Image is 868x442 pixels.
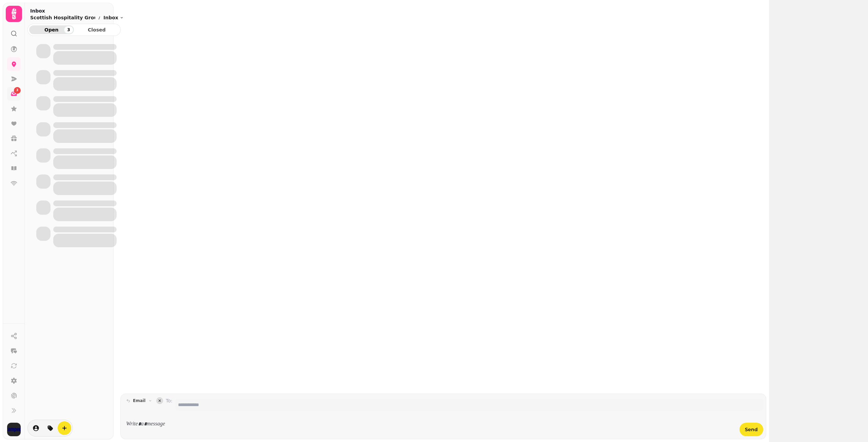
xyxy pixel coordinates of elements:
span: 3 [16,88,18,93]
button: tag-thread [43,421,57,435]
button: Closed [75,25,119,34]
button: create-convo [58,421,71,435]
button: Open3 [29,25,74,34]
span: Send [745,427,758,432]
button: Send [739,423,763,436]
button: collapse [156,397,163,404]
label: To: [166,397,172,411]
div: 3 [64,26,73,34]
img: User avatar [7,423,21,436]
button: User avatar [6,423,22,436]
span: Open [35,27,68,32]
p: Scottish Hospitality Group venue [30,14,95,21]
button: email [123,397,155,405]
a: 3 [7,87,21,101]
nav: breadcrumb [30,14,124,21]
h2: Inbox [30,7,124,14]
button: Inbox [103,14,124,21]
span: Closed [80,27,114,32]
